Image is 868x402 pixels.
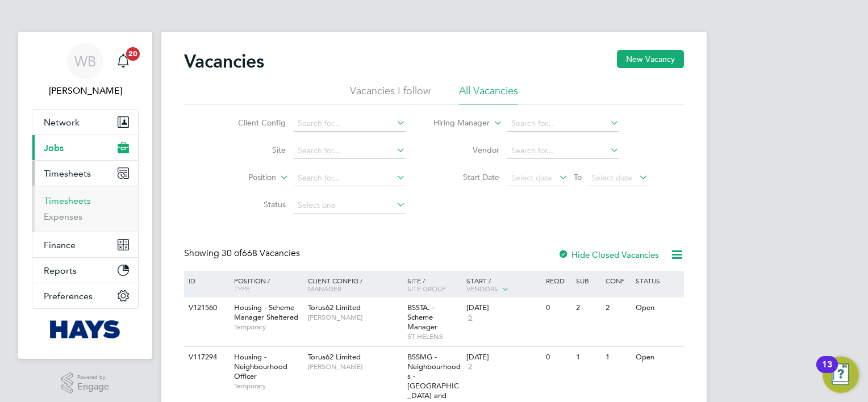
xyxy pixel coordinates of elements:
span: Engage [77,382,109,392]
a: Timesheets [44,195,91,206]
button: Jobs [32,135,138,160]
input: Select one [294,198,406,213]
div: [DATE] [466,303,540,313]
span: 20 [126,47,140,61]
div: Showing [184,248,302,259]
input: Search for... [507,116,619,132]
div: Open [633,298,682,319]
span: Type [234,284,250,293]
button: Open Resource Center, 13 new notifications [823,357,859,393]
span: Reports [44,265,77,276]
div: Client Config / [305,271,404,298]
a: Go to home page [32,320,139,338]
div: 0 [543,347,573,368]
div: Start / [464,271,543,299]
span: Temporary [234,382,302,391]
label: Client Config [220,118,286,128]
div: [DATE] [466,353,540,362]
a: WB[PERSON_NAME] [32,43,139,98]
span: Temporary [234,323,302,332]
span: Vendors [466,284,498,293]
span: Housing - Neighbourhood Officer [234,352,287,381]
span: Manager [308,284,341,293]
div: 1 [573,347,603,368]
span: [PERSON_NAME] [308,362,402,371]
div: Position / [226,271,305,298]
label: Start Date [434,172,499,182]
button: Network [32,110,138,135]
label: Vendor [434,145,499,155]
span: 30 of [222,248,242,259]
img: hays-logo-retina.png [50,320,121,338]
span: 5 [466,313,474,323]
span: William Brown [32,84,139,98]
label: Site [220,145,286,155]
span: Housing - Scheme Manager Sheltered [234,303,298,322]
div: 0 [543,298,573,319]
div: 2 [603,298,632,319]
button: Timesheets [32,161,138,186]
input: Search for... [294,170,406,186]
span: BSSTA. - Scheme Manager [407,303,437,332]
div: Reqd [543,271,573,290]
span: Select date [591,173,632,183]
button: Preferences [32,283,138,308]
div: Status [633,271,682,290]
a: Expenses [44,211,82,222]
div: 2 [573,298,603,319]
div: Site / [404,271,464,298]
button: Finance [32,232,138,257]
li: All Vacancies [459,84,518,104]
label: Position [211,172,276,183]
div: Sub [573,271,603,290]
div: Timesheets [32,186,138,232]
button: Reports [32,258,138,283]
span: Finance [44,240,76,250]
div: ID [186,271,226,290]
li: Vacancies I follow [350,84,431,104]
label: Hiring Manager [424,118,490,129]
input: Search for... [507,143,619,159]
span: ST HELENS [407,332,461,341]
span: Torus62 Limited [308,352,361,362]
div: V121560 [186,298,226,319]
span: Preferences [44,291,93,301]
span: Site Group [407,284,446,293]
span: 2 [466,362,474,372]
h2: Vacancies [184,50,264,73]
span: Timesheets [44,168,91,179]
div: V117294 [186,347,226,368]
label: Hide Closed Vacancies [558,249,659,260]
input: Search for... [294,116,406,132]
span: 668 Vacancies [222,248,300,259]
nav: Main navigation [18,32,152,359]
label: Status [220,199,286,210]
div: 13 [822,365,832,379]
span: WB [74,54,96,69]
span: [PERSON_NAME] [308,313,402,322]
div: Conf [603,271,632,290]
a: 20 [112,43,135,79]
span: To [570,170,585,185]
a: Powered byEngage [61,372,110,394]
span: Network [44,117,80,128]
span: Powered by [77,372,109,382]
input: Search for... [294,143,406,159]
div: 1 [603,347,632,368]
span: Jobs [44,143,64,153]
div: Open [633,347,682,368]
span: Select date [511,173,552,183]
button: New Vacancy [617,50,684,68]
span: Torus62 Limited [308,303,361,312]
